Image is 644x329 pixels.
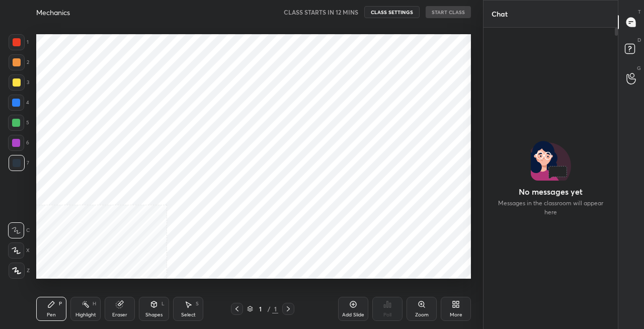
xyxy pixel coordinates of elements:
[181,312,196,317] div: Select
[9,34,29,50] div: 1
[8,135,29,151] div: 6
[637,36,641,44] p: D
[638,8,641,16] p: T
[9,74,29,91] div: 3
[267,306,270,312] div: /
[484,1,516,27] p: Chat
[47,312,56,317] div: Pen
[8,95,29,111] div: 4
[9,54,29,70] div: 2
[8,222,30,238] div: C
[450,312,462,317] div: More
[637,64,641,72] p: G
[284,8,358,17] h5: CLASS STARTS IN 12 MINS
[272,304,278,313] div: 1
[36,8,70,17] h4: Mechanics
[145,312,163,317] div: Shapes
[8,115,29,131] div: 5
[162,301,165,306] div: L
[8,242,30,259] div: X
[255,306,265,312] div: 1
[9,263,30,279] div: Z
[75,312,96,317] div: Highlight
[59,301,62,306] div: P
[415,312,429,317] div: Zoom
[112,312,127,317] div: Eraser
[93,301,96,306] div: H
[9,155,29,171] div: 7
[196,301,199,306] div: S
[342,312,364,317] div: Add Slide
[364,6,420,18] button: CLASS SETTINGS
